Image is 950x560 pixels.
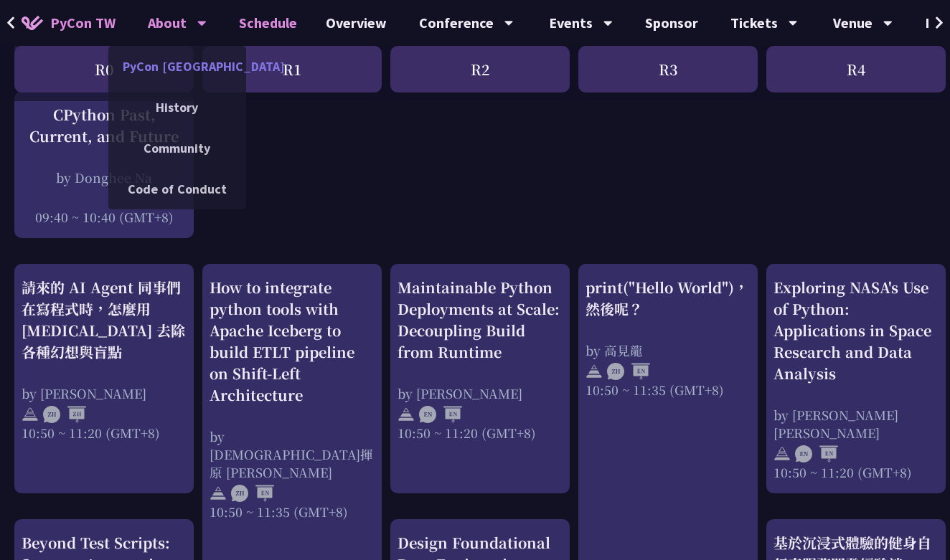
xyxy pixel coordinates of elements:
[795,445,838,462] img: ENEN.5a408d1.svg
[22,169,187,186] div: by Donghee Na
[773,463,939,481] div: 10:50 ~ 11:20 (GMT+8)
[398,277,563,442] a: Maintainable Python Deployments at Scale: Decoupling Build from Runtime by [PERSON_NAME] 10:50 ~ ...
[22,384,187,402] div: by [PERSON_NAME]
[210,277,375,521] a: How to integrate python tools with Apache Iceberg to build ETLT pipeline on Shift-Left Architectu...
[50,12,116,34] span: PyCon TW
[585,381,751,399] div: 10:50 ~ 11:35 (GMT+8)
[22,208,187,226] div: 09:40 ~ 10:40 (GMT+8)
[108,90,246,124] a: History
[773,277,939,384] div: Exploring NASA's Use of Python: Applications in Space Research and Data Analysis
[585,341,751,359] div: by 高見龍
[14,46,194,92] div: R0
[210,503,375,521] div: 10:50 ~ 11:35 (GMT+8)
[22,277,187,363] div: 請來的 AI Agent 同事們在寫程式時，怎麼用 [MEDICAL_DATA] 去除各種幻想與盲點
[419,406,462,423] img: ENEN.5a408d1.svg
[22,104,187,226] a: CPython Past, Current, and Future by Donghee Na 09:40 ~ 10:40 (GMT+8)
[398,406,415,423] img: svg+xml;base64,PHN2ZyB4bWxucz0iaHR0cDovL3d3dy53My5vcmcvMjAwMC9zdmciIHdpZHRoPSIyNCIgaGVpZ2h0PSIyNC...
[210,485,227,502] img: svg+xml;base64,PHN2ZyB4bWxucz0iaHR0cDovL3d3dy53My5vcmcvMjAwMC9zdmciIHdpZHRoPSIyNCIgaGVpZ2h0PSIyNC...
[22,277,187,442] a: 請來的 AI Agent 同事們在寫程式時，怎麼用 [MEDICAL_DATA] 去除各種幻想與盲點 by [PERSON_NAME] 10:50 ~ 11:20 (GMT+8)
[578,46,758,92] div: R3
[398,424,563,442] div: 10:50 ~ 11:20 (GMT+8)
[766,46,946,92] div: R4
[43,406,86,423] img: ZHZH.38617ef.svg
[22,16,43,30] img: Home icon of PyCon TW 2025
[108,49,246,83] a: PyCon [GEOGRAPHIC_DATA]
[585,363,603,380] img: svg+xml;base64,PHN2ZyB4bWxucz0iaHR0cDovL3d3dy53My5vcmcvMjAwMC9zdmciIHdpZHRoPSIyNCIgaGVpZ2h0PSIyNC...
[773,406,939,442] div: by [PERSON_NAME] [PERSON_NAME]
[210,427,375,481] div: by [DEMOGRAPHIC_DATA]揮原 [PERSON_NAME]
[390,46,570,92] div: R2
[22,104,187,147] div: CPython Past, Current, and Future
[773,277,939,481] a: Exploring NASA's Use of Python: Applications in Space Research and Data Analysis by [PERSON_NAME]...
[22,424,187,442] div: 10:50 ~ 11:20 (GMT+8)
[231,485,274,502] img: ZHEN.371966e.svg
[108,131,246,165] a: Community
[22,406,39,423] img: svg+xml;base64,PHN2ZyB4bWxucz0iaHR0cDovL3d3dy53My5vcmcvMjAwMC9zdmciIHdpZHRoPSIyNCIgaGVpZ2h0PSIyNC...
[398,384,563,402] div: by [PERSON_NAME]
[108,172,246,206] a: Code of Conduct
[398,277,563,363] div: Maintainable Python Deployments at Scale: Decoupling Build from Runtime
[202,46,382,92] div: R1
[607,363,650,380] img: ZHEN.371966e.svg
[585,277,751,399] a: print("Hello World")，然後呢？ by 高見龍 10:50 ~ 11:35 (GMT+8)
[773,445,791,462] img: svg+xml;base64,PHN2ZyB4bWxucz0iaHR0cDovL3d3dy53My5vcmcvMjAwMC9zdmciIHdpZHRoPSIyNCIgaGVpZ2h0PSIyNC...
[585,277,751,320] div: print("Hello World")，然後呢？
[7,5,130,41] a: PyCon TW
[210,277,375,406] div: How to integrate python tools with Apache Iceberg to build ETLT pipeline on Shift-Left Architecture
